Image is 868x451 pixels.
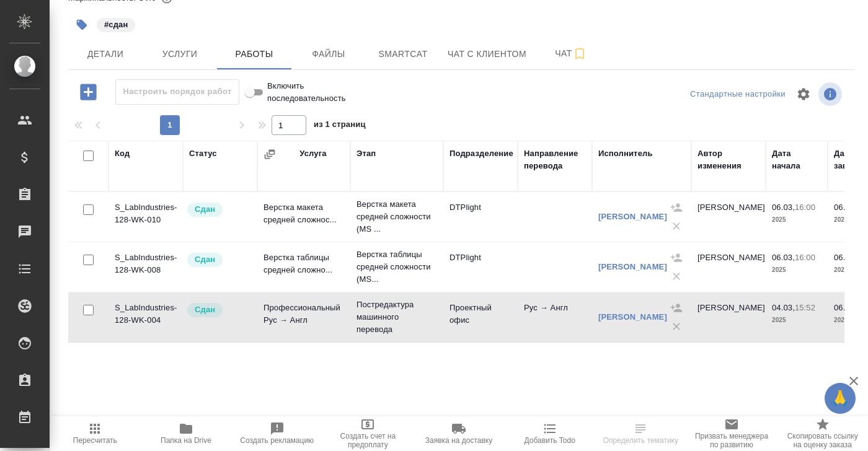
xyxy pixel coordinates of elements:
[834,253,857,262] p: 06.03,
[330,432,406,449] span: Создать счет на предоплату
[299,46,358,62] span: Файлы
[189,147,217,160] div: Статус
[373,46,433,62] span: Smartcat
[68,11,95,38] button: Добавить тэг
[186,201,251,218] div: Менеджер проверил работу исполнителя, передает ее на следующий этап
[524,147,586,172] div: Направление перевода
[795,203,815,212] p: 16:00
[795,253,815,262] p: 16:00
[322,416,414,451] button: Создать счет на предоплату
[789,79,818,109] span: Настроить таблицу
[686,416,777,451] button: Призвать менеджера по развитию
[314,117,366,135] span: из 1 страниц
[356,248,437,286] p: Верстка таблицы средней сложности (MS...
[257,195,350,239] td: Верстка макета средней сложнос...
[141,416,232,451] button: Папка на Drive
[449,147,513,160] div: Подразделение
[772,303,795,312] p: 04.03,
[691,195,766,239] td: [PERSON_NAME]
[71,79,105,105] button: Добавить работу
[150,46,210,62] span: Услуги
[691,296,766,339] td: [PERSON_NAME]
[356,299,437,336] p: Постредактура машинного перевода
[443,245,518,289] td: DTPlight
[697,147,759,172] div: Автор изменения
[356,147,376,160] div: Этап
[267,80,346,105] span: Включить последовательность
[772,203,795,212] p: 06.03,
[186,252,251,268] div: Менеджер проверил работу исполнителя, передает ее на следующий этап
[95,19,136,29] span: сдан
[598,147,653,160] div: Исполнитель
[772,147,821,172] div: Дата начала
[115,147,130,160] div: Код
[161,436,211,445] span: Папка на Drive
[598,262,667,271] a: [PERSON_NAME]
[772,314,821,326] p: 2025
[784,432,861,449] span: Скопировать ссылку на оценку заказа
[299,147,326,160] div: Услуга
[257,296,350,339] td: Профессиональный Рус → Англ
[195,203,215,216] p: Сдан
[104,19,128,31] p: #сдан
[772,214,821,226] p: 2025
[195,253,215,266] p: Сдан
[518,296,592,339] td: Рус → Англ
[443,195,518,239] td: DTPlight
[448,46,526,62] span: Чат с клиентом
[443,296,518,339] td: Проектный офис
[691,245,766,289] td: [PERSON_NAME]
[108,245,183,289] td: S_LabIndustries-128-WK-008
[777,416,868,451] button: Скопировать ссылку на оценку заказа
[818,82,844,106] span: Посмотреть информацию
[414,416,505,451] button: Заявка на доставку
[598,212,667,221] a: [PERSON_NAME]
[541,46,601,61] span: Чат
[524,436,575,445] span: Добавить Todo
[186,302,251,318] div: Менеджер проверил работу исполнителя, передает ее на следующий этап
[772,253,795,262] p: 06.03,
[73,436,117,445] span: Пересчитать
[687,85,789,104] div: split button
[257,245,350,289] td: Верстка таблицы средней сложно...
[231,416,322,451] button: Создать рекламацию
[834,303,857,312] p: 06.03,
[595,416,686,451] button: Определить тематику
[504,416,595,451] button: Добавить Todo
[830,385,851,411] span: 🙏
[572,46,587,61] svg: Подписаться
[795,303,815,312] p: 15:52
[108,296,183,339] td: S_LabIndustries-128-WK-004
[195,304,215,316] p: Сдан
[834,203,857,212] p: 06.03,
[598,312,667,322] a: [PERSON_NAME]
[425,436,492,445] span: Заявка на доставку
[603,436,678,445] span: Определить тематику
[772,264,821,276] p: 2025
[50,416,141,451] button: Пересчитать
[263,148,276,160] button: Сгруппировать
[356,198,437,235] p: Верстка макета средней сложности (MS ...
[76,46,135,62] span: Детали
[224,46,284,62] span: Работы
[825,383,856,414] button: 🙏
[240,436,314,445] span: Создать рекламацию
[108,195,183,239] td: S_LabIndustries-128-WK-010
[694,432,770,449] span: Призвать менеджера по развитию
